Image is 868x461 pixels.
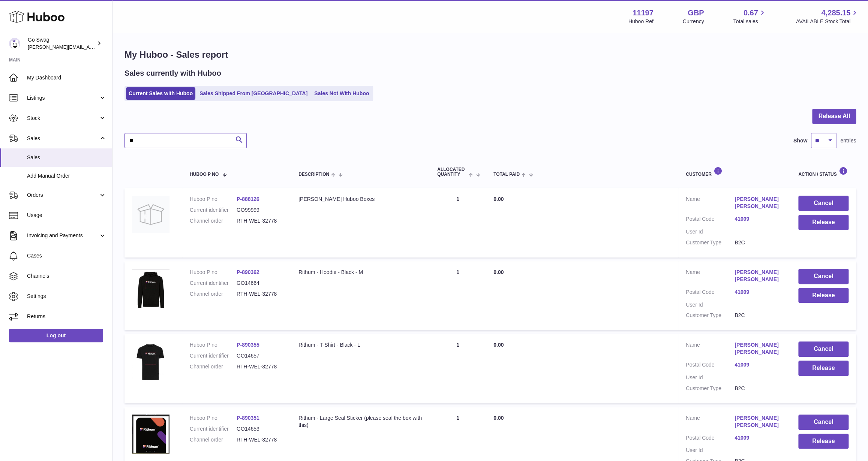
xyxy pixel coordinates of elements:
span: Sales [27,135,99,142]
td: 1 [430,261,486,330]
dd: RTH-WEL-32778 [237,290,283,298]
dt: Huboo P no [190,415,237,422]
dt: Postal Code [686,361,735,370]
dt: User Id [686,447,735,454]
dt: Current identifier [190,207,237,214]
span: Channels [27,272,106,280]
dd: GO14664 [237,280,283,287]
button: Cancel [798,196,849,211]
dd: GO99999 [237,207,283,214]
dt: Postal Code [686,216,735,225]
span: My Dashboard [27,74,106,81]
a: P-890362 [237,269,259,275]
dt: Channel order [190,217,237,225]
strong: 11197 [633,8,654,18]
span: 4,285.15 [821,8,850,18]
button: Release [798,361,849,376]
span: 0.00 [493,269,504,275]
a: 41009 [735,361,783,368]
span: Settings [27,293,106,300]
span: Total sales [733,18,766,25]
span: Sales [27,154,106,161]
dd: B2C [735,239,783,246]
span: 0.00 [493,196,504,202]
a: 41009 [735,216,783,223]
dt: Current identifier [190,425,237,433]
a: 41009 [735,289,783,296]
td: 1 [430,188,486,257]
img: 111971701706590.png [132,415,169,454]
a: Sales Shipped From [GEOGRAPHIC_DATA] [197,87,310,100]
dt: Channel order [190,290,237,298]
dd: GO14657 [237,352,283,359]
dt: Customer Type [686,385,735,392]
button: Release [798,434,849,449]
span: 0.00 [493,342,504,348]
dd: RTH-WEL-32778 [237,363,283,370]
span: Usage [27,212,106,219]
span: 0.67 [744,8,758,18]
dd: RTH-WEL-32778 [237,436,283,443]
span: 0.00 [493,415,504,421]
td: 1 [430,334,486,403]
button: Release [798,288,849,303]
span: Total paid [493,172,520,177]
a: [PERSON_NAME] [PERSON_NAME] [735,269,783,283]
a: 4,285.15 AVAILABLE Stock Total [796,8,859,25]
dt: Channel order [190,436,237,443]
dt: Huboo P no [190,341,237,349]
a: [PERSON_NAME] [PERSON_NAME] [735,196,783,210]
img: 111971698770166.png [132,269,169,310]
dt: Postal Code [686,289,735,298]
span: Listings [27,94,99,102]
dt: User Id [686,374,735,381]
span: ALLOCATED Quantity [437,167,467,177]
dt: Postal Code [686,434,735,443]
img: leigh@goswag.com [9,38,20,49]
h2: Sales currently with Huboo [124,68,221,78]
dt: Current identifier [190,352,237,359]
span: Description [298,172,329,177]
span: Orders [27,192,99,199]
span: AVAILABLE Stock Total [796,18,859,25]
dd: GO14653 [237,425,283,433]
span: [PERSON_NAME][EMAIL_ADDRESS][DOMAIN_NAME] [28,44,150,50]
dt: Customer Type [686,312,735,319]
dt: Name [686,196,735,212]
h1: My Huboo - Sales report [124,49,856,61]
div: Customer [686,167,783,177]
a: Current Sales with Huboo [126,87,195,100]
dd: B2C [735,312,783,319]
a: P-888126 [237,196,259,202]
dt: Huboo P no [190,196,237,203]
a: Log out [9,329,103,342]
div: Rithum - Large Seal Sticker (please seal the box with this) [298,415,422,429]
span: Add Manual Order [27,172,106,180]
dt: User Id [686,228,735,235]
div: Huboo Ref [628,18,654,25]
dt: Huboo P no [190,269,237,276]
a: P-890355 [237,342,259,348]
img: 111971698837160.png [132,341,169,383]
dt: Current identifier [190,280,237,287]
span: Returns [27,313,106,320]
div: Go Swag [28,36,95,51]
img: no-photo.jpg [132,196,169,233]
div: Currency [683,18,704,25]
dt: Customer Type [686,239,735,246]
span: Stock [27,115,99,122]
button: Cancel [798,415,849,430]
dt: Name [686,269,735,285]
dt: Name [686,341,735,358]
dd: RTH-WEL-32778 [237,217,283,225]
a: [PERSON_NAME] [PERSON_NAME] [735,415,783,429]
a: P-890351 [237,415,259,421]
button: Cancel [798,341,849,357]
strong: GBP [688,8,704,18]
dt: Name [686,415,735,431]
a: [PERSON_NAME] [PERSON_NAME] [735,341,783,356]
a: Sales Not With Huboo [312,87,372,100]
div: [PERSON_NAME] Huboo Boxes [298,196,422,203]
span: Invoicing and Payments [27,232,99,239]
dd: B2C [735,385,783,392]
